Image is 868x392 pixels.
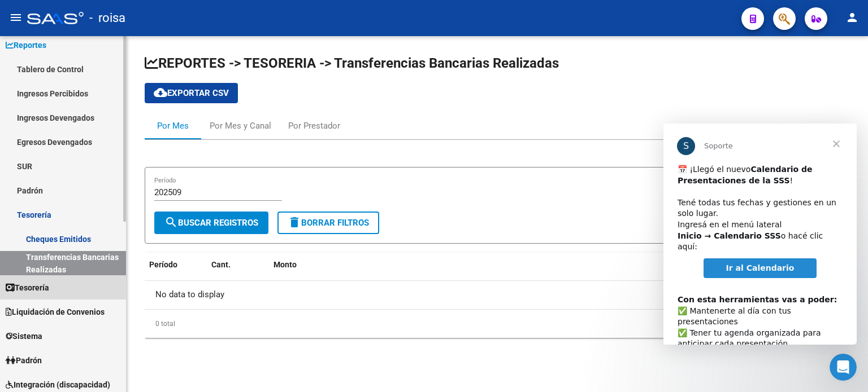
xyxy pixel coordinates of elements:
span: Cant. [211,260,231,269]
datatable-header-cell: Cant. [207,253,269,277]
button: Buscar Registros [154,212,268,234]
span: Exportar CSV [154,88,229,98]
mat-icon: cloud_download [154,86,167,99]
button: Exportar CSV [145,83,238,103]
span: REPORTES -> TESORERIA -> Transferencias Bancarias Realizadas [145,55,559,71]
iframe: Intercom live chat [830,354,857,381]
mat-icon: search [164,215,178,229]
div: ​✅ Mantenerte al día con tus presentaciones ✅ Tener tu agenda organizada para anticipar cada pres... [14,160,179,303]
div: No data to display [145,281,850,309]
div: 0 total [145,310,850,338]
span: Liquidación de Convenios [6,306,105,318]
span: Reportes [6,39,46,51]
span: Padrón [6,354,42,367]
div: Por Mes [157,120,189,132]
span: Integración (discapacidad) [6,378,110,391]
mat-icon: menu [9,11,23,24]
span: Monto [274,260,297,269]
span: Borrar Filtros [288,218,369,228]
span: Sistema [6,330,42,342]
span: - roisa [89,6,125,30]
datatable-header-cell: Período [145,253,207,277]
b: Con esta herramientas vas a poder: [14,171,173,180]
span: Período [149,260,177,269]
mat-icon: delete [288,215,301,229]
div: Por Mes y Canal [210,120,271,132]
span: Tesorería [6,281,49,294]
datatable-header-cell: Monto [269,253,850,277]
div: Por Prestador [288,120,340,132]
mat-icon: person [845,11,859,24]
iframe: Intercom live chat mensaje [663,124,857,345]
button: Borrar Filtros [277,212,379,234]
span: Buscar Registros [164,218,258,228]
